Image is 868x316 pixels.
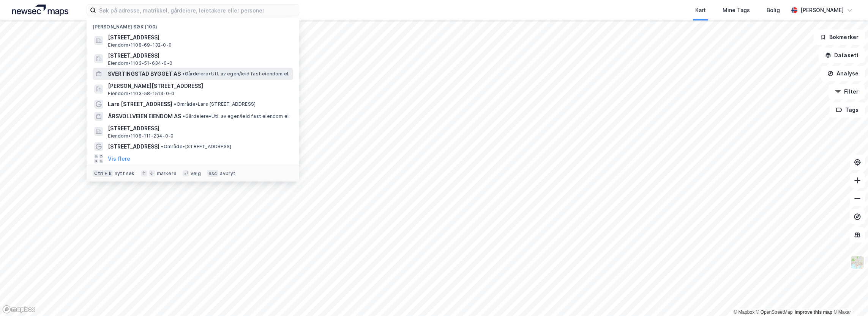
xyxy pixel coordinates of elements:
div: Kontrollprogram for chat [830,280,868,316]
span: Lars [STREET_ADDRESS] [108,100,172,109]
button: Bokmerker [814,30,865,45]
img: logo.a4113a55bc3d86da70a041830d287a7e.svg [12,5,68,16]
span: [STREET_ADDRESS] [108,142,159,151]
div: Mine Tags [723,6,750,15]
span: Område • [STREET_ADDRESS] [161,144,231,150]
span: [PERSON_NAME][STREET_ADDRESS] [108,81,290,91]
div: velg [191,171,201,177]
div: avbryt [220,171,235,177]
button: Vis flere [108,154,130,163]
button: Datasett [819,48,865,63]
span: Eiendom • 1108-69-132-0-0 [108,42,172,48]
span: Gårdeiere • Utl. av egen/leid fast eiendom el. [182,71,289,77]
div: Kart [695,6,706,15]
span: • [183,113,185,119]
input: Søk på adresse, matrikkel, gårdeiere, leietakere eller personer [96,5,299,16]
iframe: Chat Widget [830,280,868,316]
span: • [182,71,185,77]
div: Ctrl + k [93,170,113,177]
span: Gårdeiere • Utl. av egen/leid fast eiendom el. [183,113,290,119]
div: [PERSON_NAME] [800,6,844,15]
div: nytt søk [115,171,135,177]
span: [STREET_ADDRESS] [108,124,290,133]
span: SVERTINGSTAD BYGGET AS [108,69,181,78]
a: Mapbox [734,310,754,315]
div: Bolig [767,6,780,15]
span: ÅRSVOLLVEIEN EIENDOM AS [108,112,181,121]
img: Z [850,255,865,269]
span: Eiendom • 1103-51-634-0-0 [108,60,172,66]
a: Mapbox homepage [2,305,36,314]
button: Filter [829,84,865,99]
a: OpenStreetMap [756,310,793,315]
span: Eiendom • 1103-58-1513-0-0 [108,91,174,97]
div: [PERSON_NAME] søk (100) [87,18,299,31]
button: Tags [830,102,865,117]
div: markere [157,171,177,177]
span: [STREET_ADDRESS] [108,33,290,42]
span: [STREET_ADDRESS] [108,51,290,60]
span: • [174,101,176,107]
span: Eiendom • 1108-111-234-0-0 [108,133,174,139]
button: Analyse [821,66,865,81]
span: Område • Lars [STREET_ADDRESS] [174,101,256,107]
a: Improve this map [795,310,832,315]
span: • [161,144,163,149]
div: esc [207,170,219,177]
